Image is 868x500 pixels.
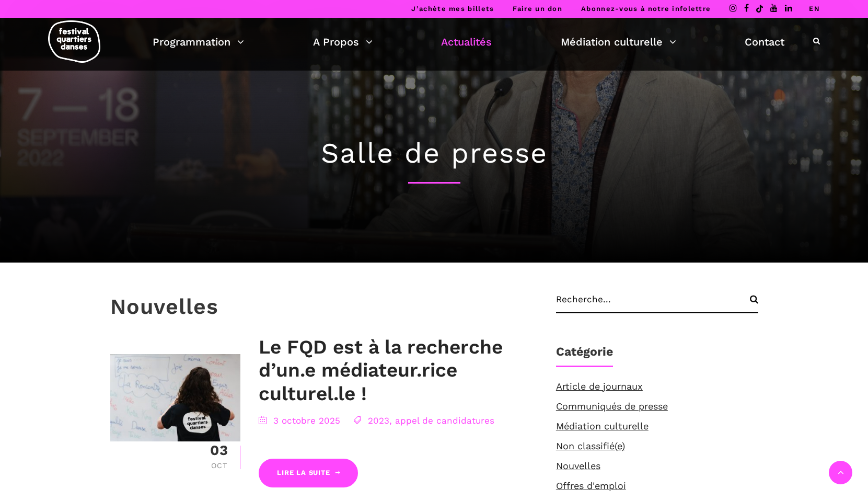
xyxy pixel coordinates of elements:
a: Nouvelles [556,460,600,471]
a: 3 octobre 2025 [273,415,340,426]
a: Actualités [441,33,492,51]
span: , [389,415,392,426]
h3: Nouvelles [110,294,218,320]
a: Lire la suite [259,459,358,487]
a: EN [809,5,820,13]
a: Article de journaux [556,381,643,392]
h1: Catégorie [556,345,613,367]
div: 03 [209,444,229,458]
a: Faire un don [513,5,562,13]
a: Communiqués de presse [556,401,668,412]
a: Offres d'emploi [556,480,626,491]
a: Médiation culturelle [556,421,649,431]
div: Oct [209,462,229,469]
img: CARI-4081 [110,354,241,441]
a: Contact [745,33,784,51]
a: 2023 [368,415,389,426]
a: Médiation culturelle [561,33,676,51]
a: Abonnez-vous à notre infolettre [581,5,711,13]
a: A Propos [313,33,373,51]
a: J’achète mes billets [411,5,494,13]
a: Programmation [153,33,244,51]
a: Non classifié(e) [556,440,625,451]
h1: Salle de presse [110,137,758,171]
img: logo-fqd-med [48,20,100,63]
a: Le FQD est à la recherche d’un.e médiateur.rice culturel.le ! [259,336,503,405]
input: Recherche... [556,294,758,313]
a: appel de candidatures [395,415,494,426]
